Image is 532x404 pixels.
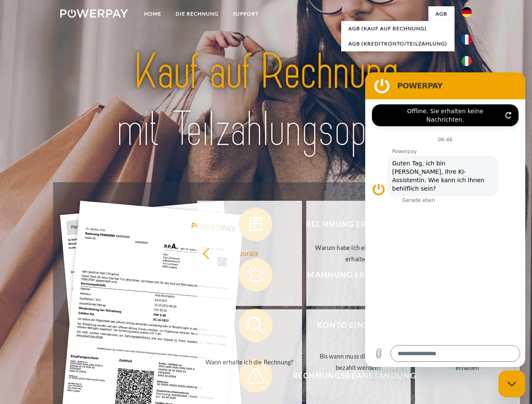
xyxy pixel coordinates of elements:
[202,356,297,367] div: Wann erhalte ich die Rechnung?
[80,40,452,161] img: title-powerpay_de.svg
[168,6,226,21] a: DIE RECHNUNG
[341,21,454,36] a: AGB (Kauf auf Rechnung)
[462,7,472,17] img: de
[202,247,297,259] div: zurück
[341,36,454,51] a: AGB (Kreditkonto/Teilzahlung)
[365,72,525,367] iframe: Messaging-Fenster
[428,6,454,21] a: agb
[311,351,406,373] div: Bis wann muss die Rechnung bezahlt werden?
[462,35,472,45] img: fr
[498,370,525,397] iframe: Schaltfläche zum Öffnen des Messaging-Fensters; Konversation läuft
[462,56,472,66] img: it
[137,6,168,21] a: Home
[60,9,128,18] img: logo-powerpay-white.svg
[226,6,266,21] a: SUPPORT
[311,242,406,265] div: Warum habe ich eine Rechnung erhalten?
